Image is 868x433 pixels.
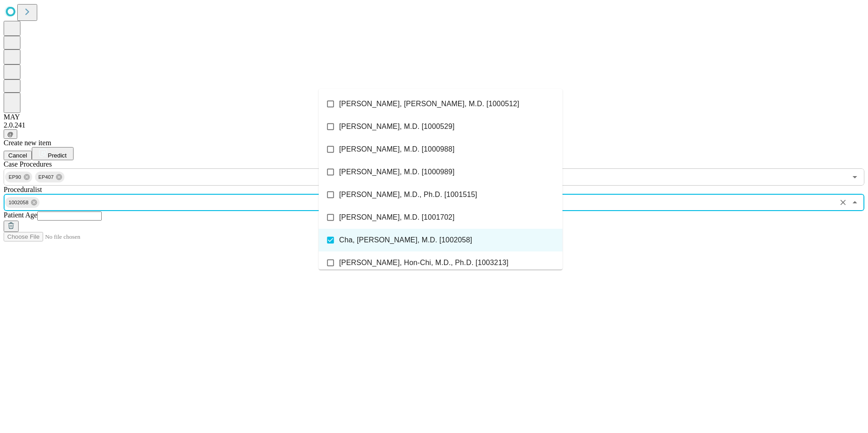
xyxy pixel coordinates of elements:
span: 1002058 [5,197,32,208]
span: EP407 [35,172,58,182]
span: [PERSON_NAME], Hon-Chi, M.D., Ph.D. [1003213] [339,257,508,268]
button: Close [848,196,861,209]
span: Cha, [PERSON_NAME], M.D. [1002058] [339,235,472,246]
button: Open [848,171,861,183]
button: Cancel [4,151,32,160]
div: 2.0.241 [4,121,864,129]
button: Clear [837,196,849,209]
span: Cancel [8,152,27,159]
span: Create new item [4,139,51,147]
span: [PERSON_NAME], M.D., Ph.D. [1001515] [339,189,477,200]
div: EP407 [35,172,65,182]
button: @ [4,129,17,139]
span: EP90 [5,172,25,182]
span: [PERSON_NAME], M.D. [1000988] [339,144,454,155]
span: Predict [48,152,66,159]
span: Scheduled Procedure [4,160,52,168]
span: Patient Age [4,211,37,219]
button: Predict [32,147,74,160]
span: @ [7,131,14,138]
div: 1002058 [5,197,39,208]
span: [PERSON_NAME], [PERSON_NAME], M.D. [1000512] [339,98,519,109]
span: [PERSON_NAME], M.D. [1000529] [339,121,454,132]
span: [PERSON_NAME], M.D. [1001702] [339,212,454,223]
div: MAY [4,113,864,121]
span: [PERSON_NAME], M.D. [1000989] [339,167,454,177]
span: Proceduralist [4,186,42,193]
div: EP90 [5,172,32,182]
